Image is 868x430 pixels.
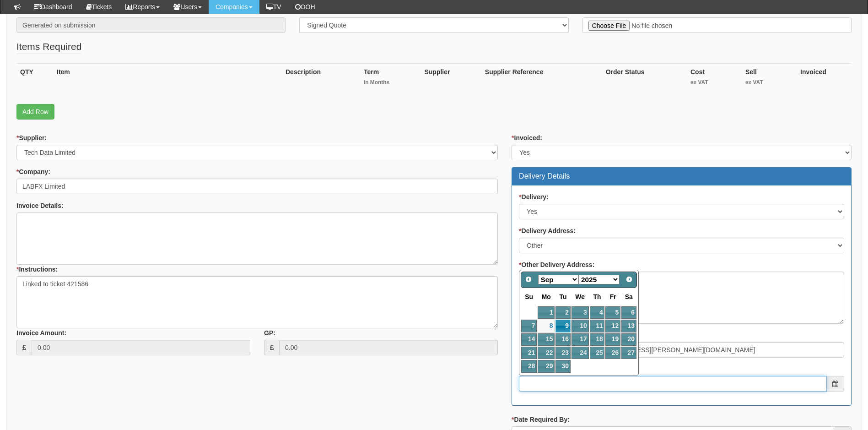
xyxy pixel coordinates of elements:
[621,347,636,359] a: 27
[560,293,567,300] span: Tuesday
[625,276,633,283] span: Next
[742,64,797,95] th: Sell
[538,333,555,346] a: 15
[575,293,585,300] span: Wednesday
[555,347,570,359] a: 23
[590,347,605,359] a: 25
[16,40,81,54] legend: Items Required
[522,273,535,286] a: Prev
[555,320,570,332] a: 9
[745,79,793,87] small: ex VAT
[525,276,532,283] span: Prev
[521,320,537,332] a: 7
[16,265,58,274] label: Instructions:
[555,306,570,319] a: 2
[519,172,844,180] h3: Delivery Details
[538,360,555,372] a: 29
[602,64,687,95] th: Order Status
[555,360,570,372] a: 30
[571,320,589,332] a: 10
[610,293,616,300] span: Friday
[521,360,537,372] a: 28
[16,328,66,337] label: Invoice Amount:
[53,64,282,95] th: Item
[590,320,605,332] a: 11
[590,306,605,319] a: 4
[538,347,555,359] a: 22
[621,320,636,332] a: 13
[571,347,589,359] a: 24
[264,328,275,337] label: GP:
[593,293,601,300] span: Thursday
[16,167,50,176] label: Company:
[421,64,481,95] th: Supplier
[621,306,636,319] a: 6
[621,333,636,346] a: 20
[590,333,605,346] a: 18
[538,306,555,319] a: 1
[605,333,620,346] a: 19
[525,293,533,300] span: Sunday
[512,415,570,424] label: Date Required By:
[16,201,64,210] label: Invoice Details:
[625,293,633,300] span: Saturday
[571,306,589,319] a: 3
[16,64,53,95] th: QTY
[521,347,537,359] a: 21
[605,320,620,332] a: 12
[519,226,576,235] label: Delivery Address:
[538,320,555,332] a: 8
[282,64,360,95] th: Description
[481,64,602,95] th: Supplier Reference
[16,104,54,120] a: Add Row
[512,133,542,142] label: Invoiced:
[690,79,738,87] small: ex VAT
[519,192,549,201] label: Delivery:
[687,64,742,95] th: Cost
[360,64,421,95] th: Term
[16,133,47,142] label: Supplier:
[605,347,620,359] a: 26
[605,306,620,319] a: 5
[797,64,852,95] th: Invoiced
[623,273,636,286] a: Next
[519,260,594,269] label: Other Delivery Address:
[571,333,589,346] a: 17
[542,293,551,300] span: Monday
[364,79,417,87] small: In Months
[555,333,570,346] a: 16
[521,333,537,346] a: 14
